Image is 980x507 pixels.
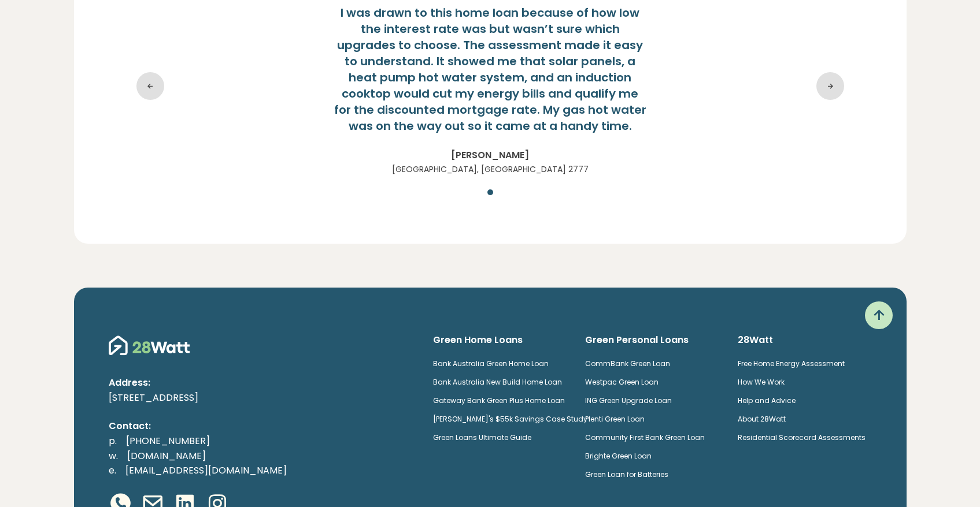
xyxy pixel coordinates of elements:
a: Gateway Bank Green Plus Home Loan [433,396,565,405]
a: Free Home Energy Assessment [738,359,845,368]
a: [PHONE_NUMBER] [117,434,219,448]
a: Plenti Green Loan [585,414,645,424]
a: How We Work [738,377,785,387]
a: Westpac Green Loan [585,377,659,387]
p: Address: [109,375,415,390]
a: Community First Bank Green Loan [585,433,705,442]
span: e. [109,464,116,477]
p: Contact: [109,419,415,434]
h6: Green Personal Loans [585,334,719,346]
a: Green Loan for Batteries [585,469,668,479]
a: Help and Advice [738,396,796,405]
h4: I was drawn to this home loan because of how low the interest rate was but wasn’t sure which upgr... [259,5,722,134]
a: Residential Scorecard Assessments [738,433,866,442]
h6: 28Watt [738,334,872,346]
a: Brighte Green Loan [585,451,652,461]
a: Green Loans Ultimate Guide [433,433,531,442]
a: [PERSON_NAME]'s $55k Savings Case Study [433,414,587,424]
a: Bank Australia Green Home Loan [433,359,549,368]
a: ING Green Upgrade Loan [585,396,672,405]
p: [PERSON_NAME] [259,148,722,163]
p: [GEOGRAPHIC_DATA], [GEOGRAPHIC_DATA] 2777 [259,163,722,176]
a: [EMAIL_ADDRESS][DOMAIN_NAME] [116,464,296,477]
a: CommBank Green Loan [585,359,670,368]
h6: Green Home Loans [433,334,567,346]
img: 28Watt [109,334,190,357]
a: [DOMAIN_NAME] [118,449,215,463]
span: w. [109,449,118,463]
a: About 28Watt [738,414,786,424]
p: [STREET_ADDRESS] [109,390,415,405]
span: p. [109,434,117,448]
a: Bank Australia New Build Home Loan [433,377,562,387]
